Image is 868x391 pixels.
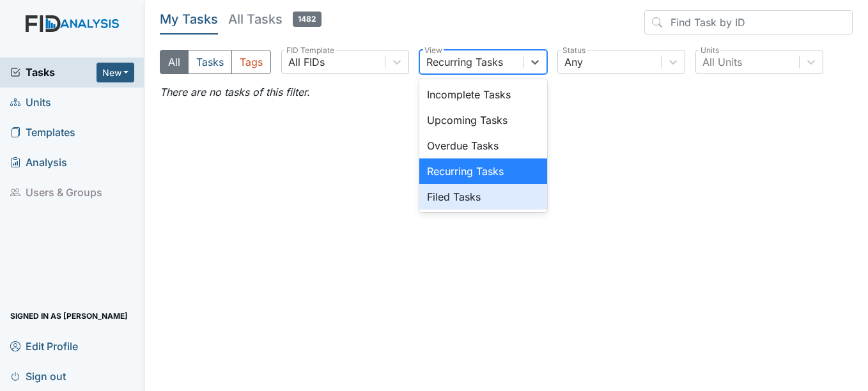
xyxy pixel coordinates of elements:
span: 1482 [293,11,322,27]
button: All [160,50,189,74]
div: Type filter [160,50,271,74]
button: Tasks [188,50,232,74]
span: Signed in as [PERSON_NAME] [10,306,128,326]
div: Overdue Tasks [419,133,547,158]
h5: All Tasks [228,10,322,28]
div: Upcoming Tasks [419,107,547,133]
em: There are no tasks of this filter. [160,86,310,98]
span: Units [10,93,51,112]
span: Sign out [10,366,66,386]
div: Any [564,54,583,70]
div: Filed Tasks [419,184,547,210]
div: All FIDs [288,54,325,70]
div: Recurring Tasks [419,158,547,184]
div: Recurring Tasks [426,54,503,70]
span: Edit Profile [10,336,78,356]
button: Tags [231,50,271,74]
span: Analysis [10,153,67,172]
div: All Units [702,54,742,70]
a: Tasks [10,65,97,80]
button: New [97,63,135,82]
span: Templates [10,123,75,142]
div: Incomplete Tasks [419,82,547,107]
input: Find Task by ID [644,10,853,34]
h5: My Tasks [160,10,218,28]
